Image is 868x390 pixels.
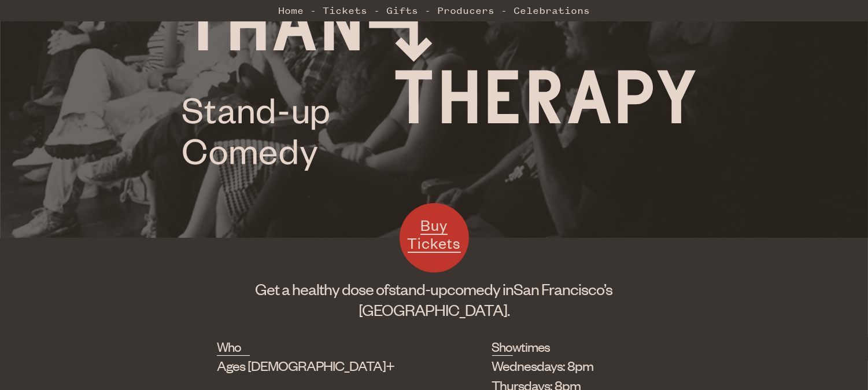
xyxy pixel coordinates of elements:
div: Ages [DEMOGRAPHIC_DATA]+ [217,356,434,376]
span: [GEOGRAPHIC_DATA]. [359,300,509,319]
li: Wednesdays: 8pm [492,356,634,376]
span: Buy Tickets [408,215,461,253]
h2: Showtimes [492,337,514,356]
a: Buy Tickets [400,203,469,273]
h2: Who [217,337,249,356]
span: stand-up [389,279,448,299]
h1: Get a healthy dose of comedy in [217,278,651,320]
span: San Francisco’s [514,279,613,299]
